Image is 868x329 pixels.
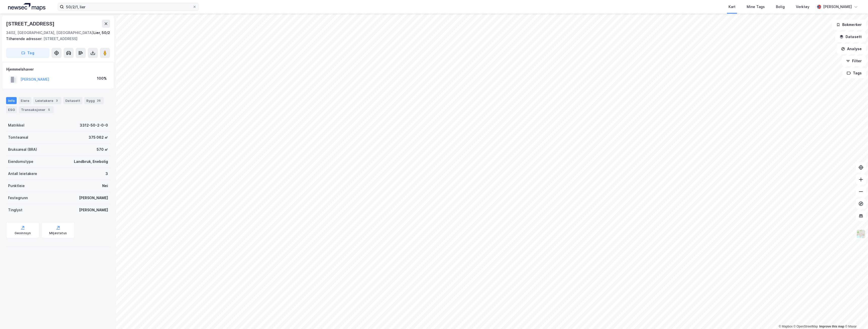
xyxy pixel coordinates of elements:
[796,4,809,10] div: Verktøy
[97,146,108,153] div: 570 ㎡
[843,305,868,329] iframe: Chat Widget
[96,98,102,103] div: 26
[49,231,67,235] div: Miljøstatus
[856,229,866,239] img: Z
[79,207,108,213] div: [PERSON_NAME]
[8,207,22,213] div: Tinglyst
[93,30,110,36] div: Lier, 50/2
[63,97,82,104] div: Datasett
[823,4,852,10] div: [PERSON_NAME]
[19,97,31,104] div: Eiere
[8,195,28,201] div: Festegrunn
[102,183,108,189] div: Nei
[835,32,866,42] button: Datasett
[6,36,106,42] div: [STREET_ADDRESS]
[46,107,51,112] div: 5
[728,4,736,10] div: Kart
[8,134,28,140] div: Tomteareal
[6,30,93,36] div: 3402, [GEOGRAPHIC_DATA], [GEOGRAPHIC_DATA]
[6,37,43,41] span: Tilhørende adresser:
[747,4,765,10] div: Mine Tags
[8,122,24,128] div: Matrikkel
[779,325,793,328] a: Mapbox
[776,4,785,10] div: Bolig
[33,97,61,104] div: Leietakere
[6,66,110,72] div: Hjemmelshaver
[6,20,56,28] div: [STREET_ADDRESS]
[8,146,37,153] div: Bruksareal (BRA)
[794,325,818,328] a: OpenStreetMap
[832,20,866,30] button: Bokmerker
[8,183,25,189] div: Punktleie
[80,122,108,128] div: 3312-50-2-0-0
[8,159,33,165] div: Eiendomstype
[843,68,866,78] button: Tags
[19,106,53,113] div: Transaksjoner
[842,56,866,66] button: Filter
[97,75,107,81] div: 100%
[6,97,17,104] div: Info
[843,305,868,329] div: Kontrollprogram for chat
[6,48,49,58] button: Tag
[54,98,59,103] div: 3
[64,3,193,11] input: Søk på adresse, matrikkel, gårdeiere, leietakere eller personer
[15,231,31,235] div: Geoinnsyn
[837,44,866,54] button: Analyse
[8,3,45,11] img: logo.a4113a55bc3d86da70a041830d287a7e.svg
[74,159,108,165] div: Landbruk, Enebolig
[105,171,108,177] div: 3
[819,325,844,328] a: Improve this map
[79,195,108,201] div: [PERSON_NAME]
[6,106,17,113] div: ESG
[8,171,37,177] div: Antall leietakere
[84,97,104,104] div: Bygg
[89,134,108,140] div: 375 062 ㎡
